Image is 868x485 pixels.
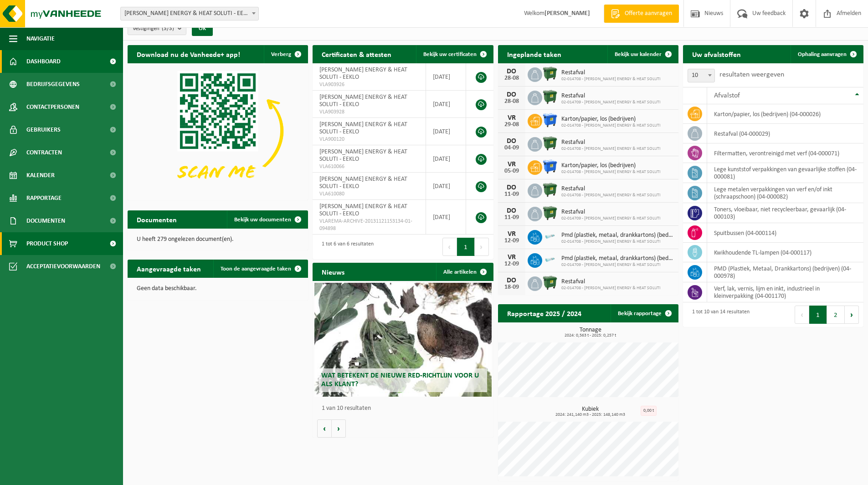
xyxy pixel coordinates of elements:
button: OK [192,21,213,36]
span: VLA610080 [319,190,419,198]
span: Karton/papier, los (bedrijven) [561,116,661,123]
span: 2024: 241,140 m3 - 2025: 148,140 m3 [503,413,678,417]
span: 02-014708 - [PERSON_NAME] ENERGY & HEAT SOLUTI [561,77,661,82]
td: lege kunststof verpakkingen van gevaarlijke stoffen (04-000081) [707,163,863,183]
img: WB-1100-HPE-GN-01 [542,182,558,198]
a: Ophaling aanvragen [791,45,863,63]
div: 11-09 [503,191,521,198]
td: spuitbussen (04-000114) [707,223,863,243]
button: Vestigingen(3/3) [128,21,186,35]
div: 29-08 [503,122,521,128]
span: Toon de aangevraagde taken [221,266,291,272]
td: [DATE] [426,173,466,200]
img: WB-1100-HPE-GN-01 [542,136,558,151]
span: [PERSON_NAME] ENERGY & HEAT SOLUTI - EEKLO [319,66,407,81]
span: 10 [688,69,714,82]
button: Verberg [264,45,307,63]
img: LP-SK-00060-HPE-11 [542,229,558,244]
span: [PERSON_NAME] ENERGY & HEAT SOLUTI - EEKLO [319,176,407,190]
span: Offerte aanvragen [622,9,674,18]
span: Pmd (plastiek, metaal, drankkartons) (bedrijven) [561,232,674,239]
div: VR [503,114,521,122]
p: 1 van 10 resultaten [322,405,488,412]
div: 12-09 [503,238,521,244]
div: DO [503,277,521,284]
td: restafval (04-000029) [707,124,863,143]
td: PMD (Plastiek, Metaal, Drankkartons) (bedrijven) (04-000978) [707,262,863,282]
a: Bekijk rapportage [611,304,678,322]
span: Restafval [561,69,661,77]
span: Restafval [561,278,661,286]
button: Next [475,238,489,256]
span: 02-014708 - [PERSON_NAME] ENERGY & HEAT SOLUTI [561,239,674,245]
a: Bekijk uw kalender [607,45,678,63]
td: toners, vloeibaar, niet recycleerbaar, gevaarlijk (04-000103) [707,203,863,223]
td: filtermatten, verontreinigd met verf (04-000071) [707,143,863,163]
img: WB-1100-HPE-GN-01 [542,205,558,221]
h2: Aangevraagde taken [128,260,210,277]
div: 28-08 [503,75,521,82]
span: 02-014708 - [PERSON_NAME] ENERGY & HEAT SOLUTI [561,169,661,175]
img: WB-1100-HPE-BE-01 [542,112,558,128]
button: 1 [809,306,827,324]
h2: Ingeplande taken [498,45,570,63]
a: Alle artikelen [436,263,493,281]
h2: Uw afvalstoffen [683,45,750,63]
div: 05-09 [503,168,521,174]
div: 18-09 [503,284,521,291]
button: Previous [442,238,457,256]
td: [DATE] [426,145,466,173]
div: VR [503,230,521,238]
span: Vestigingen [133,22,174,36]
td: [DATE] [426,63,466,91]
span: Dashboard [26,50,61,73]
span: VLA610066 [319,163,419,170]
td: [DATE] [426,200,466,235]
span: 10 [688,69,715,82]
a: Bekijk uw certificaten [416,45,493,63]
div: DO [503,91,521,98]
div: VR [503,161,521,168]
span: Restafval [561,209,661,216]
span: Ophaling aanvragen [798,51,847,57]
button: Vorige [317,419,332,438]
button: 1 [457,238,475,256]
img: WB-1100-HPE-GN-01 [542,89,558,105]
span: Restafval [561,185,661,193]
img: Download de VHEPlus App [128,63,308,199]
button: Previous [795,306,809,324]
span: 02-014708 - [PERSON_NAME] ENERGY & HEAT SOLUTI [561,123,661,128]
span: Acceptatievoorwaarden [26,255,100,278]
h3: Tonnage [503,327,678,338]
button: Volgende [332,419,346,438]
span: Bekijk uw certificaten [423,51,477,57]
div: 04-09 [503,145,521,151]
span: 02-014708 - [PERSON_NAME] ENERGY & HEAT SOLUTI [561,193,661,198]
span: Contactpersonen [26,96,79,118]
span: Pmd (plastiek, metaal, drankkartons) (bedrijven) [561,255,674,262]
span: TIMMERMAN ENERGY & HEAT SOLUTI - EEKLO [121,7,258,20]
strong: [PERSON_NAME] [544,10,590,17]
td: karton/papier, los (bedrijven) (04-000026) [707,104,863,124]
count: (3/3) [162,26,174,31]
td: verf, lak, vernis, lijm en inkt, industrieel in kleinverpakking (04-001170) [707,282,863,302]
span: Bekijk uw kalender [615,51,662,57]
span: [PERSON_NAME] ENERGY & HEAT SOLUTI - EEKLO [319,121,407,135]
td: [DATE] [426,118,466,145]
div: 12-09 [503,261,521,267]
span: Rapportage [26,187,62,209]
span: Documenten [26,209,65,232]
h2: Download nu de Vanheede+ app! [128,45,249,63]
span: Bekijk uw documenten [234,217,291,223]
span: Contracten [26,141,62,164]
div: 0,00 t [641,406,657,416]
td: kwikhoudende TL-lampen (04-000117) [707,243,863,262]
div: VR [503,254,521,261]
div: 1 tot 6 van 6 resultaten [317,237,374,257]
span: 02-014709 - [PERSON_NAME] ENERGY & HEAT SOLUTI [561,262,674,268]
span: VLA900120 [319,136,419,143]
span: 2024: 0,563 t - 2025: 0,257 t [503,333,678,338]
span: VLA903926 [319,81,419,88]
span: 02-014709 - [PERSON_NAME] ENERGY & HEAT SOLUTI [561,100,661,105]
span: Bedrijfsgegevens [26,73,80,96]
